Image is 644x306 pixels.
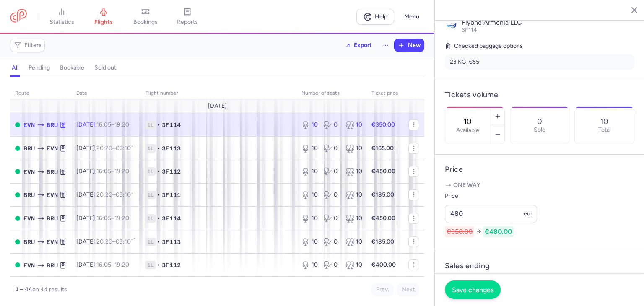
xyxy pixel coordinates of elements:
span: Export [354,42,372,48]
span: BRU [47,261,58,270]
time: 19:20 [114,215,129,222]
h4: Price [445,165,634,174]
span: – [96,168,129,175]
div: 10 [346,144,361,153]
span: eur [524,210,532,217]
time: 16:05 [96,168,111,175]
p: One way [445,181,634,189]
div: 10 [346,191,361,199]
div: 10 [346,121,361,129]
a: flights [83,8,125,26]
time: 16:05 [96,261,111,268]
div: 0 [324,214,339,223]
span: • [157,121,160,129]
strong: €185.00 [371,191,394,198]
time: 16:05 [96,215,111,222]
button: New [395,39,424,52]
th: Ticket price [366,87,403,100]
time: 19:20 [114,261,129,268]
h4: pending [29,64,50,72]
div: 10 [346,214,361,223]
span: 3F113 [162,144,181,153]
label: Price [445,191,537,201]
time: 16:05 [96,121,111,128]
label: Available [456,127,479,134]
span: Help [375,13,387,20]
strong: €450.00 [371,168,395,175]
th: date [71,87,140,100]
span: • [157,167,160,176]
span: • [157,144,160,153]
div: 10 [301,238,317,246]
strong: €450.00 [371,215,395,222]
sup: +1 [131,143,135,149]
span: • [157,261,160,269]
div: 0 [324,144,339,153]
div: 10 [301,214,317,223]
span: New [408,42,421,49]
p: 0 [537,117,542,126]
time: 19:20 [114,168,129,175]
span: BRU [47,120,58,130]
strong: €350.00 [371,121,395,128]
span: [DATE], [76,261,129,268]
h4: all [12,64,18,72]
span: 3F112 [162,261,181,269]
span: EVN [23,167,35,176]
span: EVN [23,120,35,130]
span: BRU [23,190,35,200]
span: statistics [49,18,74,26]
a: Help [356,9,394,25]
h5: Checked baggage options [445,41,634,51]
p: 10 [600,117,608,126]
strong: €185.00 [371,238,394,245]
div: 0 [324,121,339,129]
span: 1L [145,238,156,246]
strong: €165.00 [371,145,394,152]
span: 3F113 [162,238,181,246]
button: Filters [10,39,44,52]
div: 0 [324,238,339,246]
li: 23 KG, €55 [445,54,634,70]
span: 3F114 [162,214,181,223]
h4: Sales ending [445,261,490,271]
input: --- [445,205,537,223]
p: Flyone Armenia LLC [462,19,634,26]
button: Save changes [445,280,501,299]
time: 20:20 [96,238,112,245]
p: Total [598,127,611,133]
a: bookings [125,8,166,26]
time: 19:20 [114,121,129,128]
a: reports [166,8,208,26]
time: 03:10 [116,145,135,152]
span: [DATE] [208,103,227,109]
button: Next [397,283,419,296]
span: 3F114 [162,121,181,129]
h4: sold out [94,64,116,72]
th: number of seats [296,87,366,100]
span: 1L [145,261,156,269]
span: EVN [47,237,58,246]
span: – [96,215,129,222]
div: 10 [301,261,317,269]
span: 1L [145,121,156,129]
span: BRU [23,144,35,153]
h4: bookable [60,64,84,72]
span: • [157,214,160,223]
span: 1L [145,191,156,199]
span: 3F111 [162,191,181,199]
span: reports [177,18,198,26]
div: 0 [324,167,339,176]
span: EVN [23,261,35,270]
span: flights [94,18,113,26]
sup: +1 [131,237,135,242]
strong: €400.00 [371,261,396,268]
time: 20:20 [96,145,112,152]
div: 10 [346,167,361,176]
span: – [96,145,135,152]
span: [DATE], [76,238,135,245]
div: 10 [301,144,317,153]
span: BRU [23,237,35,246]
span: – [96,121,129,128]
span: [DATE], [76,145,135,152]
